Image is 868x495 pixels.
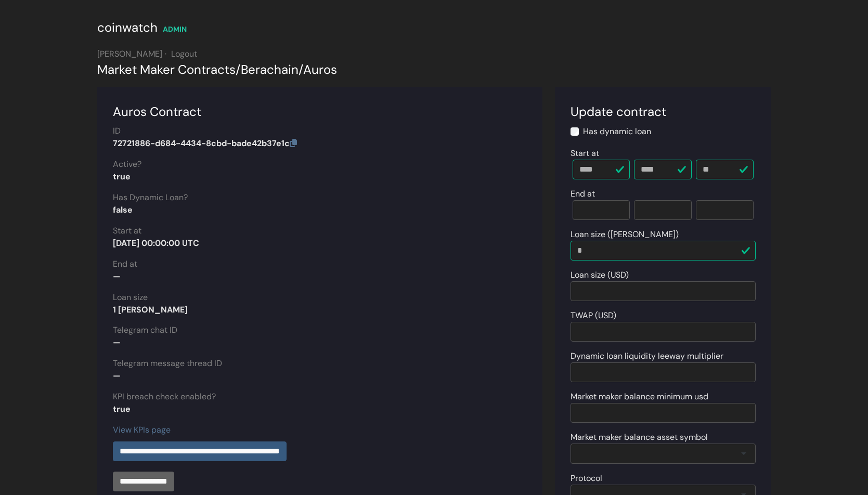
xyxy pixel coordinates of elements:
div: Auros Contract [113,102,527,121]
label: Start at [571,147,599,160]
a: coinwatch ADMIN [97,23,187,34]
label: Has Dynamic Loan? [113,191,188,204]
label: End at [113,258,137,270]
div: [PERSON_NAME] [97,48,771,60]
a: View KPIs page [113,424,171,435]
label: Has dynamic loan [583,125,651,138]
span: / [236,61,241,77]
a: Logout [171,48,197,59]
label: TWAP (USD) [571,309,616,322]
strong: — [113,337,121,348]
span: · [165,48,166,59]
strong: true [113,171,131,182]
label: Market maker balance minimum usd [571,390,708,403]
strong: 1 [PERSON_NAME] [113,304,188,315]
span: / [299,61,303,77]
strong: [DATE] 00:00:00 UTC [113,238,199,249]
label: Dynamic loan liquidity leeway multiplier [571,350,723,362]
strong: — [113,370,121,381]
div: coinwatch [97,18,158,37]
label: Active? [113,158,141,171]
div: Market Maker Contracts Berachain Auros [97,60,771,79]
strong: 72721886-d684-4434-8cbd-bade42b37e1c [113,138,297,149]
strong: true [113,403,131,414]
label: Start at [113,225,141,237]
label: Telegram chat ID [113,324,177,336]
div: ADMIN [163,24,187,35]
label: KPI breach check enabled? [113,390,216,403]
label: Market maker balance asset symbol [571,431,708,444]
label: Telegram message thread ID [113,357,222,370]
label: Loan size (USD) [571,269,629,281]
label: Protocol [571,472,602,485]
label: Loan size [113,291,148,304]
div: Update contract [571,102,756,121]
label: Loan size ([PERSON_NAME]) [571,228,679,241]
label: End at [571,188,595,200]
strong: false [113,204,133,215]
label: ID [113,125,121,137]
strong: — [113,271,121,282]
